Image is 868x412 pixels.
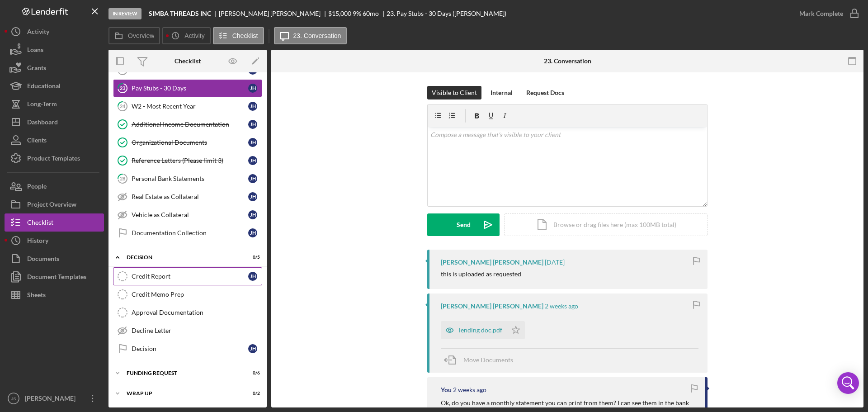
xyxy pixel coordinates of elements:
div: Wrap up [127,391,237,396]
button: Document Templates [5,268,104,286]
a: Decline Letter [113,322,262,340]
button: Product Templates [5,149,104,167]
button: Request Docs [522,86,569,99]
div: Funding Request [127,370,237,376]
a: Grants [5,59,104,77]
div: J H [248,156,257,165]
div: Real Estate as Collateral [132,193,248,200]
button: Activity [5,23,104,41]
button: Activity [162,27,210,44]
button: Move Documents [441,349,522,371]
div: Clients [27,131,47,152]
div: Organizational Documents [132,139,248,146]
time: 2025-09-04 20:43 [545,303,578,310]
span: Move Documents [463,356,513,364]
div: Open Intercom Messenger [837,372,859,394]
button: Clients [5,131,104,149]
div: 9 % [353,10,361,17]
button: Checklist [5,213,104,232]
div: History [27,232,48,252]
a: 28Personal Bank StatementsJH [113,170,262,188]
div: lending doc.pdf [459,327,502,334]
button: People [5,177,104,195]
div: [PERSON_NAME] [23,389,81,410]
div: 60 mo [363,10,379,17]
div: Document Templates [27,268,86,288]
button: History [5,232,104,250]
button: Send [427,213,500,236]
div: Decision [127,255,237,260]
tspan: 24 [120,103,126,109]
div: J H [248,210,257,219]
div: Educational [27,77,61,97]
div: [PERSON_NAME] [PERSON_NAME] [219,10,328,17]
span: $15,000 [328,9,351,17]
div: J H [248,192,257,201]
div: Long-Term [27,95,57,115]
a: Documents [5,250,104,268]
div: [PERSON_NAME] [PERSON_NAME] [441,259,543,266]
div: Pay Stubs - 30 Days [132,85,248,92]
div: You [441,386,452,393]
div: Checklist [175,57,201,65]
div: Sheets [27,286,46,306]
div: Approval Documentation [132,309,262,316]
div: Documents [27,250,59,270]
div: Decision [132,345,248,352]
label: Overview [128,32,154,39]
text: JS [11,396,16,401]
button: Visible to Client [427,86,481,99]
div: [PERSON_NAME] [PERSON_NAME] [441,303,543,310]
a: Credit Memo Prep [113,285,262,303]
div: Dashboard [27,113,58,133]
b: SIMBA THREADS INC [149,10,211,17]
a: Sheets [5,286,104,304]
div: J H [248,228,257,237]
label: Checklist [232,32,258,39]
div: J H [248,84,257,93]
div: Request Docs [526,86,564,99]
div: Decline Letter [132,327,262,334]
div: Activity [27,23,49,43]
a: 24W2 - Most Recent YearJH [113,97,262,115]
a: Reference Letters (Please limit 3)JH [113,152,262,170]
div: W2 - Most Recent Year [132,103,248,110]
button: Checklist [213,27,264,44]
a: Additional Income DocumentationJH [113,115,262,133]
div: Internal [491,86,513,99]
div: 23. Pay Stubs - 30 Days ([PERSON_NAME]) [387,10,506,17]
div: Product Templates [27,149,80,170]
tspan: 22 [120,67,125,73]
div: J H [248,174,257,183]
button: Long-Term [5,95,104,113]
a: Vehicle as CollateralJH [113,206,262,224]
div: 23. Conversation [544,57,591,65]
label: 23. Conversation [293,32,341,39]
time: 2025-09-08 14:19 [545,259,565,266]
a: DecisionJH [113,340,262,358]
button: Internal [486,86,517,99]
div: Visible to Client [432,86,477,99]
div: People [27,177,47,198]
a: 23Pay Stubs - 30 DaysJH [113,79,262,97]
div: Send [457,213,471,236]
div: Reference Letters (Please limit 3) [132,157,248,164]
div: Project Overview [27,195,76,216]
a: Approval Documentation [113,303,262,322]
button: lending doc.pdf [441,321,525,339]
button: JS[PERSON_NAME] [5,389,104,407]
label: Activity [184,32,204,39]
div: 0 / 5 [244,255,260,260]
a: Credit ReportJH [113,267,262,285]
div: 0 / 6 [244,370,260,376]
div: Documentation Collection [132,229,248,237]
button: Loans [5,41,104,59]
button: Project Overview [5,195,104,213]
